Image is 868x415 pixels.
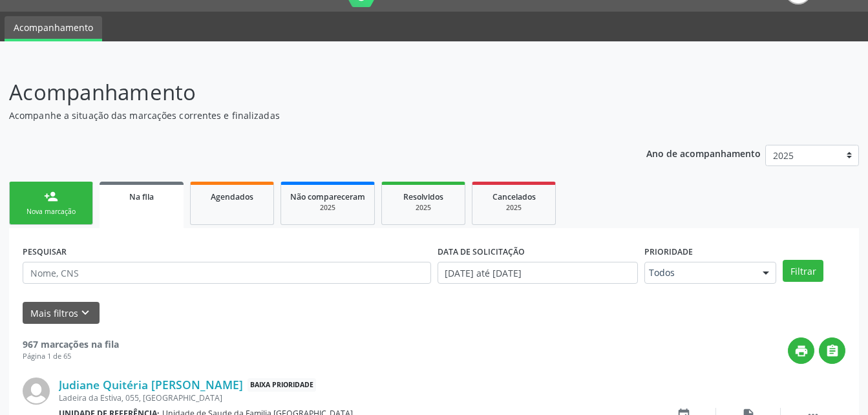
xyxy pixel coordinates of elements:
button: Filtrar [783,260,823,282]
i: print [794,344,809,358]
div: 2025 [290,203,365,213]
input: Selecione um intervalo [438,262,639,284]
div: person_add [44,189,58,204]
i:  [825,344,840,358]
a: Judiane Quitéria [PERSON_NAME] [59,378,243,392]
div: Ladeira da Estiva, 055, [GEOGRAPHIC_DATA] [59,392,651,403]
a: Acompanhamento [5,16,102,41]
label: DATA DE SOLICITAÇÃO [438,242,525,262]
div: Página 1 de 65 [23,351,119,362]
p: Acompanhe a situação das marcações correntes e finalizadas [9,109,604,122]
button:  [819,337,845,364]
button: Mais filtroskeyboard_arrow_down [23,302,100,325]
div: Nova marcação [19,207,83,217]
label: PESQUISAR [23,242,67,262]
label: Prioridade [644,242,693,262]
span: Resolvidos [403,191,443,202]
span: Na fila [129,191,154,202]
span: Cancelados [492,191,536,202]
p: Ano de acompanhamento [646,145,761,161]
span: Baixa Prioridade [248,378,316,392]
input: Nome, CNS [23,262,431,284]
span: Não compareceram [290,191,365,202]
span: Todos [649,266,750,279]
span: Agendados [211,191,253,202]
p: Acompanhamento [9,76,604,109]
strong: 967 marcações na fila [23,338,119,350]
div: 2025 [391,203,456,213]
i: keyboard_arrow_down [78,306,92,320]
button: print [788,337,814,364]
div: 2025 [482,203,546,213]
